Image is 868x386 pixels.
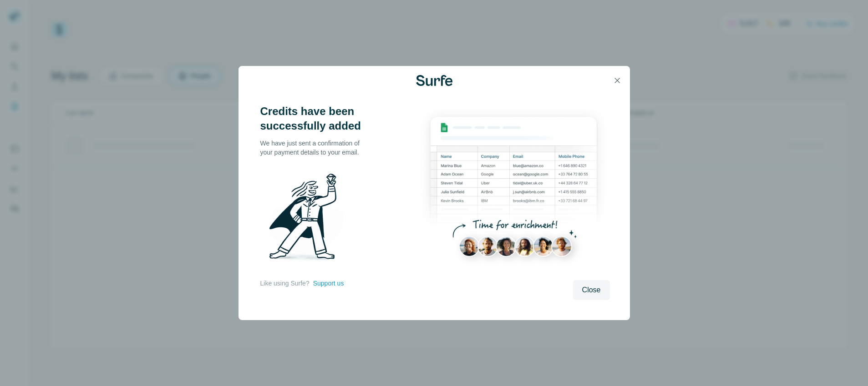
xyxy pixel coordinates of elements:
img: Surfe Logo [416,75,452,86]
h3: Credits have been successfully added [260,104,370,133]
img: Enrichment Hub - Sheet Preview [417,104,609,275]
span: Close [582,285,601,296]
img: Surfe Illustration - Man holding diamond [260,168,355,270]
p: Like using Surfe? [260,279,310,288]
button: Support us [313,279,344,288]
button: Close [573,280,610,300]
p: We have just sent a confirmation of your payment details to your email. [260,139,370,157]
